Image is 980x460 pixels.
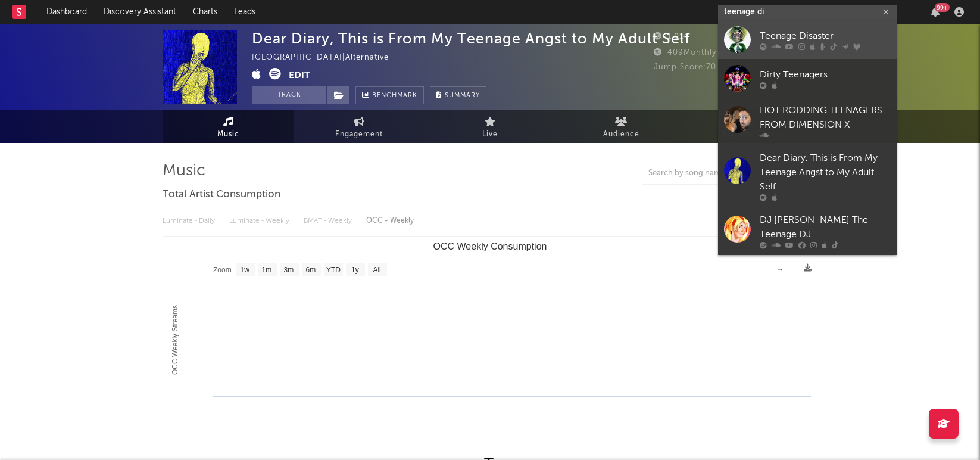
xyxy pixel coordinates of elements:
[760,104,891,132] div: HOT RODDING TEENAGERS FROM DIMENSION X
[931,7,940,17] button: 99+
[171,305,179,375] text: OCC Weekly Streams
[355,86,424,104] a: Benchmark
[935,3,950,12] div: 99 +
[252,86,326,104] button: Track
[654,49,756,57] span: 409 Monthly Listeners
[252,51,402,65] div: [GEOGRAPHIC_DATA] | Alternative
[718,98,897,145] a: HOT RODDING TEENAGERS FROM DIMENSION X
[213,266,232,274] text: Zoom
[718,207,897,255] a: DJ [PERSON_NAME] The Teenage DJ
[433,241,547,251] text: OCC Weekly Consumption
[603,128,639,142] span: Audience
[760,67,891,82] div: Dirty Teenagers
[163,110,294,143] a: Music
[373,266,380,274] text: All
[718,145,897,207] a: Dear Diary, This is From My Teenage Angst to My Adult Self
[482,128,498,142] span: Live
[776,265,784,273] text: →
[262,266,272,274] text: 1m
[289,68,310,83] button: Edit
[430,86,486,104] button: Summary
[294,110,425,143] a: Engagement
[252,30,690,47] div: Dear Diary, This is From My Teenage Angst to My Adult Self
[425,110,555,143] a: Live
[445,92,480,99] span: Summary
[654,33,689,41] span: 1,014
[163,188,280,202] span: Total Artist Consumption
[654,63,723,71] span: Jump Score: 70.1
[718,59,897,98] a: Dirty Teenagers
[718,5,897,20] input: Search for artists
[326,266,341,274] text: YTD
[306,266,316,274] text: 6m
[555,110,686,143] a: Audience
[217,128,239,142] span: Music
[241,266,250,274] text: 1w
[335,128,383,142] span: Engagement
[642,169,768,178] input: Search by song name or URL
[686,110,817,143] a: Playlists/Charts
[760,29,891,43] div: Teenage Disaster
[351,266,359,274] text: 1y
[760,151,891,194] div: Dear Diary, This is From My Teenage Angst to My Adult Self
[372,89,417,103] span: Benchmark
[760,213,891,242] div: DJ [PERSON_NAME] The Teenage DJ
[718,20,897,59] a: Teenage Disaster
[284,266,294,274] text: 3m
